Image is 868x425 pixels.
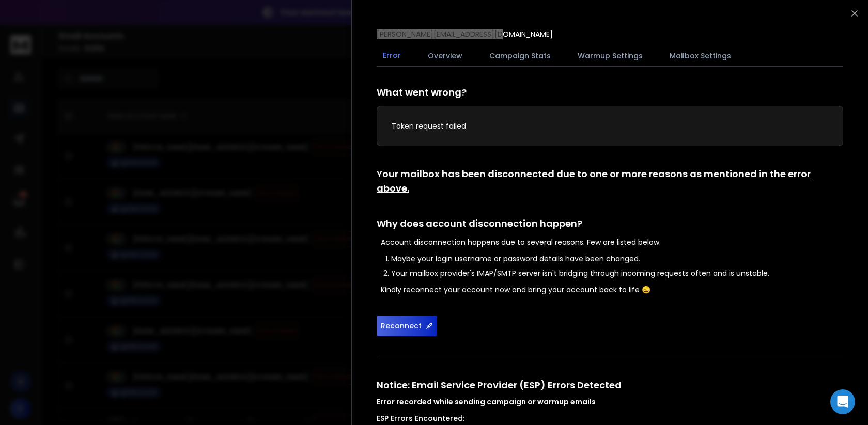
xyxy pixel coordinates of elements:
h1: What went wrong? [377,85,843,100]
button: Campaign Stats [483,44,557,67]
p: Token request failed [392,121,828,131]
button: Overview [422,44,469,67]
h3: ESP Errors Encountered: [377,413,843,423]
h1: Notice: Email Service Provider (ESP) Errors Detected [377,378,843,407]
div: Open Intercom Messenger [830,389,855,414]
p: Account disconnection happens due to several reasons. Few are listed below: [381,237,843,247]
button: Error [377,44,407,68]
h1: Your mailbox has been disconnected due to one or more reasons as mentioned in the error above. [377,167,843,196]
h1: Why does account disconnection happen? [377,216,843,231]
h4: Error recorded while sending campaign or warmup emails [377,397,843,407]
button: Reconnect [377,316,437,336]
button: Mailbox Settings [663,44,737,67]
p: Kindly reconnect your account now and bring your account back to life 😄 [381,285,843,295]
button: Warmup Settings [571,44,649,67]
p: [PERSON_NAME][EMAIL_ADDRESS][DOMAIN_NAME] [377,29,553,39]
li: Maybe your login username or password details have been changed. [391,254,843,264]
li: Your mailbox provider's IMAP/SMTP server isn't bridging through incoming requests often and is un... [391,268,843,278]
